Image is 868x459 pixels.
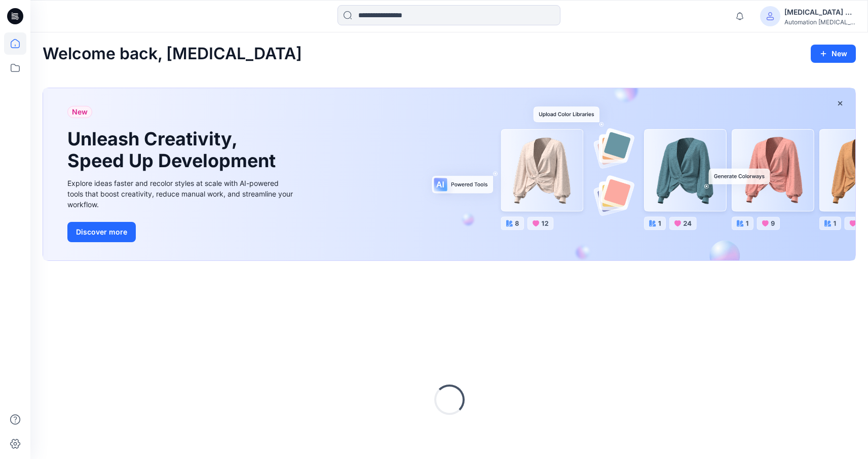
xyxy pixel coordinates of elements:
[67,222,295,242] a: Discover more
[811,45,856,63] button: New
[43,45,302,63] h2: Welcome back, [MEDICAL_DATA]
[67,128,280,172] h1: Unleash Creativity, Speed Up Development
[766,12,774,20] svg: avatar
[784,18,855,26] div: Automation [MEDICAL_DATA]...
[67,178,295,210] div: Explore ideas faster and recolor styles at scale with AI-powered tools that boost creativity, red...
[784,6,855,18] div: [MEDICAL_DATA] +567
[72,106,88,118] span: New
[67,222,136,242] button: Discover more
